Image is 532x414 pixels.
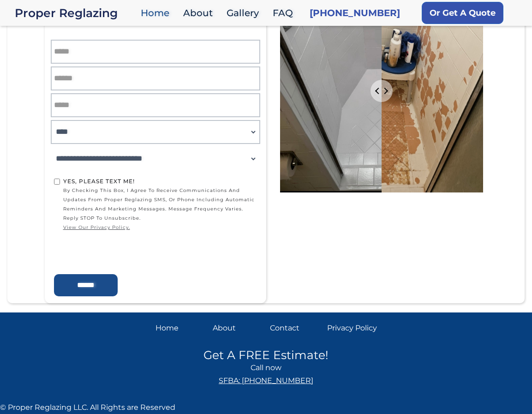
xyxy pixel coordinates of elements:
[136,3,179,23] a: Home
[179,3,222,23] a: About
[155,322,205,335] a: Home
[54,234,194,270] iframe: reCAPTCHA
[63,177,257,186] div: Yes, Please text me!
[222,3,268,23] a: Gallery
[63,186,257,232] span: by checking this box, I agree to receive communications and updates from Proper Reglazing SMS, or...
[327,322,377,335] a: Privacy Policy
[310,6,400,19] a: [PHONE_NUMBER]
[270,322,320,335] a: Contact
[422,2,503,24] a: Or Get A Quote
[49,4,262,296] form: Home page form
[15,6,136,19] a: home
[213,322,263,335] a: About
[54,179,60,185] input: Yes, Please text me!by checking this box, I agree to receive communications and updates from Prop...
[15,6,136,19] div: Proper Reglazing
[268,3,302,23] a: FAQ
[63,223,257,232] a: view our privacy policy.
